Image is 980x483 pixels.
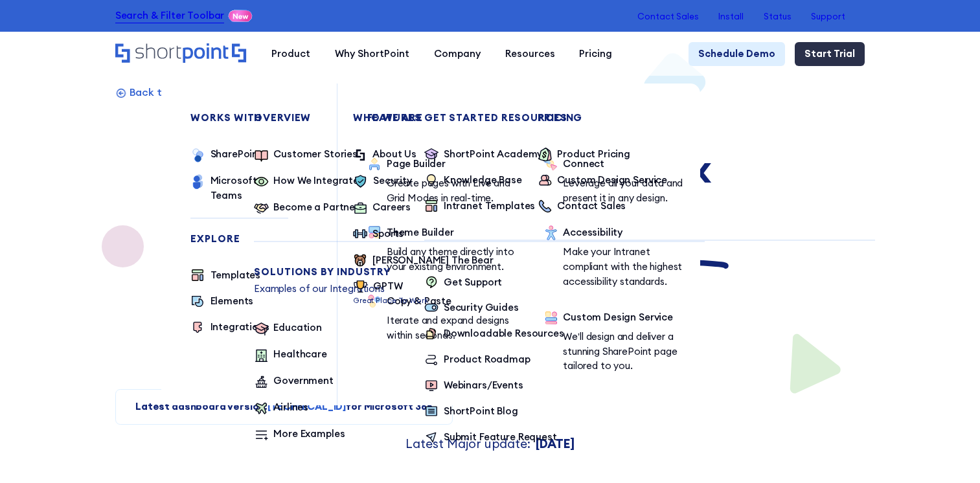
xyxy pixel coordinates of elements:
[254,113,705,122] div: Overview
[424,173,522,189] a: Knowledge Base
[444,300,519,315] div: Security Guides
[190,147,262,164] a: SharePoint
[190,234,288,243] div: Explore
[538,113,675,122] div: pricing
[538,147,630,163] a: Product Pricing
[271,47,310,62] div: Product
[335,47,409,62] div: Why ShortPoint
[115,85,224,99] a: Back to SharePoint
[505,47,555,62] div: Resources
[254,282,705,297] p: Examples of our Integrations
[190,113,288,122] div: works with
[254,374,334,390] a: Government
[353,147,416,164] a: About Us
[254,347,327,364] a: Healthcare
[254,200,359,217] a: Become a Partner
[211,268,261,283] div: Templates
[211,147,263,162] div: SharePoint
[254,320,322,337] a: Education
[353,200,411,217] a: Careers
[353,253,494,269] a: [PERSON_NAME] The Bear
[254,147,358,164] a: Customer Stories
[190,320,269,336] a: Integrations
[372,227,404,241] div: Sports
[115,43,247,64] a: Home
[353,227,404,243] a: Sports
[444,404,518,419] div: ShortPoint Blog
[795,42,865,67] a: Start Trial
[372,200,411,215] div: Careers
[273,147,358,162] div: Customer Stories
[424,275,503,291] a: Get Support
[190,268,260,284] a: Templates
[567,42,624,67] a: Pricing
[353,279,428,296] a: GPTW
[273,200,359,215] div: Become a Partner
[130,85,224,99] p: Back to SharePoint
[424,352,530,368] a: Product Roadmap
[190,174,288,203] a: Microsoft Teams
[424,378,523,394] a: Webinars/Events
[579,47,612,62] div: Pricing
[444,173,522,188] div: Knowledge Base
[273,427,345,442] div: More Examples
[254,267,705,276] div: Solutions by Industry
[422,42,493,67] a: Company
[353,113,804,122] div: Who we are
[424,199,536,215] a: Intranet Templates
[764,12,792,21] a: Status
[557,147,630,162] div: Product Pricing
[811,12,845,21] a: Support
[254,427,345,444] a: More Examples
[211,174,288,203] div: Microsoft Teams
[557,173,667,188] div: Custom Design Service
[135,400,268,412] strong: Latest dashboard version:
[424,113,875,122] div: Get Started Resources
[372,147,416,162] div: About Us
[444,147,542,162] div: ShortPoint Academy
[273,174,359,188] div: How We Integrate
[444,378,523,393] div: Webinars/Events
[689,42,785,67] a: Schedule Demo
[424,147,543,163] a: ShortPoint Academy
[353,174,412,190] a: Security
[434,47,481,62] div: Company
[538,199,626,215] a: Contact Sales
[424,404,518,420] a: ShortPoint Blog
[424,326,564,343] a: Downloadable Resources
[444,275,502,290] div: Get Support
[637,12,699,21] a: Contact Sales
[538,173,667,189] a: Custom Design Service
[424,300,519,317] a: Security Guides
[254,400,308,417] a: Airlines
[373,279,402,294] div: GPTW
[273,347,327,362] div: Healthcare
[444,199,535,214] div: Intranet Templates
[323,42,422,67] a: Why ShortPoint
[211,320,269,335] div: Integrations
[273,374,334,388] div: Government
[353,295,428,306] p: Great Place To Work
[254,174,359,190] a: How We Integrate
[493,42,567,67] a: Resources
[718,12,744,21] a: Install
[372,253,494,268] div: [PERSON_NAME] The Bear
[444,430,557,445] div: Submit Feature Request
[373,174,412,188] div: Security
[424,430,557,446] a: Submit Feature Request
[115,8,225,23] a: Search & Filter Toolbar
[211,294,254,309] div: Elements
[273,400,308,415] div: Airlines
[273,320,322,335] div: Education
[190,294,253,310] a: Elements
[444,352,530,367] div: Product Roadmap
[259,42,323,67] a: Product
[444,326,564,341] div: Downloadable Resources
[557,199,626,214] div: Contact Sales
